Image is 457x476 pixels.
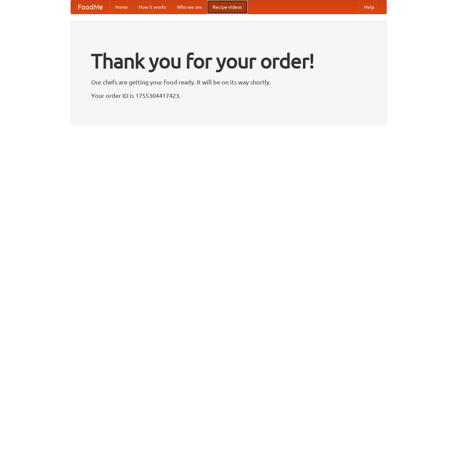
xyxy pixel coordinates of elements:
[133,0,172,14] a: How it works
[91,90,366,101] p: Your order ID is 1755304417423.
[110,0,133,14] a: Home
[207,0,247,14] a: Recipe videos
[172,0,207,14] a: Who we are
[71,0,110,14] a: FoodMe
[91,77,366,87] p: Our chefs are getting your food ready. It will be on its way shortly.
[91,45,366,77] h1: Thank you for your order!
[359,0,380,14] a: Help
